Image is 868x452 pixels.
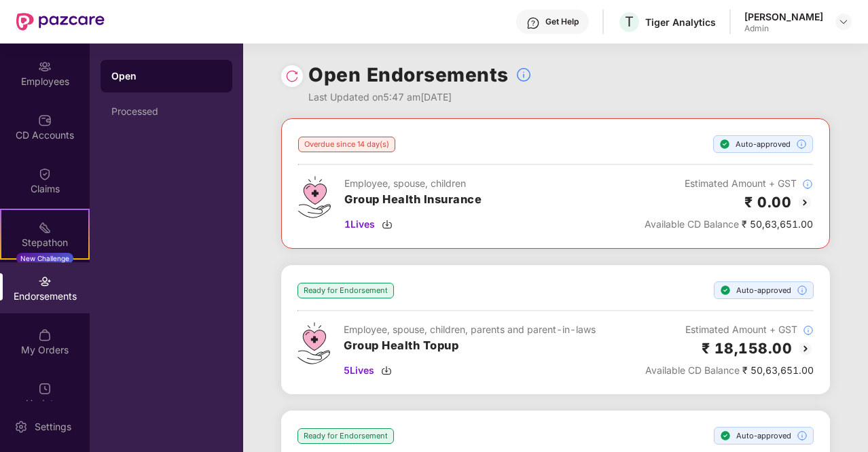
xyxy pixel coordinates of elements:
img: svg+xml;base64,PHN2ZyBpZD0iSW5mb18tXzMyeDMyIiBkYXRhLW5hbWU9IkluZm8gLSAzMngzMiIgeG1sbnM9Imh0dHA6Ly... [803,325,814,336]
div: Settings [31,420,75,434]
div: Employee, spouse, children [344,176,482,191]
img: svg+xml;base64,PHN2ZyBpZD0iRW1wbG95ZWVzIiB4bWxucz0iaHR0cDovL3d3dy53My5vcmcvMjAwMC9zdmciIHdpZHRoPS... [38,60,52,73]
div: Admin [744,23,823,34]
img: svg+xml;base64,PHN2ZyBpZD0iSW5mb18tXzMyeDMyIiBkYXRhLW5hbWU9IkluZm8gLSAzMngzMiIgeG1sbnM9Imh0dHA6Ly... [796,139,807,150]
img: svg+xml;base64,PHN2ZyBpZD0iU3RlcC1Eb25lLTE2eDE2IiB4bWxucz0iaHR0cDovL3d3dy53My5vcmcvMjAwMC9zdmciIH... [719,139,730,150]
div: Estimated Amount + GST [645,322,814,337]
div: ₹ 50,63,651.00 [645,363,814,378]
img: svg+xml;base64,PHN2ZyBpZD0iU2V0dGluZy0yMHgyMCIgeG1sbnM9Imh0dHA6Ly93d3cudzMub3JnLzIwMDAvc3ZnIiB3aW... [14,420,28,434]
span: T [625,14,634,30]
div: Ready for Endorsement [297,283,394,298]
div: Last Updated on 5:47 am[DATE] [308,90,532,105]
img: svg+xml;base64,PHN2ZyBpZD0iVXBkYXRlZCIgeG1sbnM9Imh0dHA6Ly93d3cudzMub3JnLzIwMDAvc3ZnIiB3aWR0aD0iMj... [38,382,52,396]
h1: Open Endorsements [308,60,509,90]
span: 5 Lives [344,363,374,378]
div: Estimated Amount + GST [645,176,813,191]
div: Overdue since 14 day(s) [298,137,395,152]
div: Auto-approved [714,281,814,299]
div: Processed [111,106,221,117]
div: Tiger Analytics [645,16,716,29]
img: svg+xml;base64,PHN2ZyBpZD0iQmFjay0yMHgyMCIgeG1sbnM9Imh0dHA6Ly93d3cudzMub3JnLzIwMDAvc3ZnIiB3aWR0aD... [797,341,814,357]
div: Ready for Endorsement [297,428,394,444]
div: New Challenge [16,253,73,264]
img: svg+xml;base64,PHN2ZyBpZD0iQ2xhaW0iIHhtbG5zPSJodHRwOi8vd3d3LnczLm9yZy8yMDAwL3N2ZyIgd2lkdGg9IjIwIi... [38,167,52,181]
h3: Group Health Insurance [344,191,482,209]
div: Stepathon [1,236,88,249]
h3: Group Health Topup [344,337,596,355]
div: Auto-approved [713,135,813,153]
img: svg+xml;base64,PHN2ZyBpZD0iRW5kb3JzZW1lbnRzIiB4bWxucz0iaHR0cDovL3d3dy53My5vcmcvMjAwMC9zdmciIHdpZH... [38,275,52,288]
img: svg+xml;base64,PHN2ZyB4bWxucz0iaHR0cDovL3d3dy53My5vcmcvMjAwMC9zdmciIHdpZHRoPSI0Ny43MTQiIGhlaWdodD... [298,176,331,218]
div: Employee, spouse, children, parents and parent-in-laws [344,322,596,337]
img: svg+xml;base64,PHN2ZyBpZD0iQmFjay0yMHgyMCIgeG1sbnM9Imh0dHA6Ly93d3cudzMub3JnLzIwMDAvc3ZnIiB3aWR0aD... [797,194,813,211]
img: svg+xml;base64,PHN2ZyBpZD0iTXlfT3JkZXJzIiBkYXRhLW5hbWU9Ik15IE9yZGVycyIgeG1sbnM9Imh0dHA6Ly93d3cudz... [38,328,52,342]
div: [PERSON_NAME] [744,10,823,23]
img: svg+xml;base64,PHN2ZyBpZD0iRG93bmxvYWQtMzJ4MzIiIHhtbG5zPSJodHRwOi8vd3d3LnczLm9yZy8yMDAwL3N2ZyIgd2... [382,219,393,230]
img: svg+xml;base64,PHN2ZyBpZD0iU3RlcC1Eb25lLTE2eDE2IiB4bWxucz0iaHR0cDovL3d3dy53My5vcmcvMjAwMC9zdmciIH... [720,430,731,441]
img: svg+xml;base64,PHN2ZyBpZD0iSGVscC0zMngzMiIgeG1sbnM9Imh0dHA6Ly93d3cudzMub3JnLzIwMDAvc3ZnIiB3aWR0aD... [526,16,540,30]
img: svg+xml;base64,PHN2ZyBpZD0iSW5mb18tXzMyeDMyIiBkYXRhLW5hbWU9IkluZm8gLSAzMngzMiIgeG1sbnM9Imh0dHA6Ly... [802,179,813,190]
div: ₹ 50,63,651.00 [645,217,813,232]
img: svg+xml;base64,PHN2ZyBpZD0iSW5mb18tXzMyeDMyIiBkYXRhLW5hbWU9IkluZm8gLSAzMngzMiIgeG1sbnM9Imh0dHA6Ly... [516,67,532,83]
img: svg+xml;base64,PHN2ZyBpZD0iSW5mb18tXzMyeDMyIiBkYXRhLW5hbWU9IkluZm8gLSAzMngzMiIgeG1sbnM9Imh0dHA6Ly... [797,430,808,441]
img: svg+xml;base64,PHN2ZyBpZD0iSW5mb18tXzMyeDMyIiBkYXRhLW5hbWU9IkluZm8gLSAzMngzMiIgeG1sbnM9Imh0dHA6Ly... [797,285,808,296]
div: Auto-approved [714,427,814,445]
img: svg+xml;base64,PHN2ZyBpZD0iUmVsb2FkLTMyeDMyIiB4bWxucz0iaHR0cDovL3d3dy53My5vcmcvMjAwMC9zdmciIHdpZH... [285,69,299,83]
h2: ₹ 18,158.00 [702,337,793,360]
div: Get Help [545,16,579,27]
span: Available CD Balance [645,364,740,376]
span: Available CD Balance [645,218,739,230]
img: svg+xml;base64,PHN2ZyB4bWxucz0iaHR0cDovL3d3dy53My5vcmcvMjAwMC9zdmciIHdpZHRoPSI0Ny43MTQiIGhlaWdodD... [297,322,330,364]
img: svg+xml;base64,PHN2ZyBpZD0iRHJvcGRvd24tMzJ4MzIiIHhtbG5zPSJodHRwOi8vd3d3LnczLm9yZy8yMDAwL3N2ZyIgd2... [838,16,849,27]
h2: ₹ 0.00 [744,191,791,213]
img: svg+xml;base64,PHN2ZyBpZD0iQ0RfQWNjb3VudHMiIGRhdGEtbmFtZT0iQ0QgQWNjb3VudHMiIHhtbG5zPSJodHRwOi8vd3... [38,114,52,127]
img: New Pazcare Logo [16,13,105,31]
img: svg+xml;base64,PHN2ZyB4bWxucz0iaHR0cDovL3d3dy53My5vcmcvMjAwMC9zdmciIHdpZHRoPSIyMSIgaGVpZ2h0PSIyMC... [38,221,52,234]
img: svg+xml;base64,PHN2ZyBpZD0iU3RlcC1Eb25lLTE2eDE2IiB4bWxucz0iaHR0cDovL3d3dy53My5vcmcvMjAwMC9zdmciIH... [720,285,731,296]
img: svg+xml;base64,PHN2ZyBpZD0iRG93bmxvYWQtMzJ4MzIiIHhtbG5zPSJodHRwOi8vd3d3LnczLm9yZy8yMDAwL3N2ZyIgd2... [381,365,392,376]
span: 1 Lives [344,217,375,232]
div: Open [111,69,221,83]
